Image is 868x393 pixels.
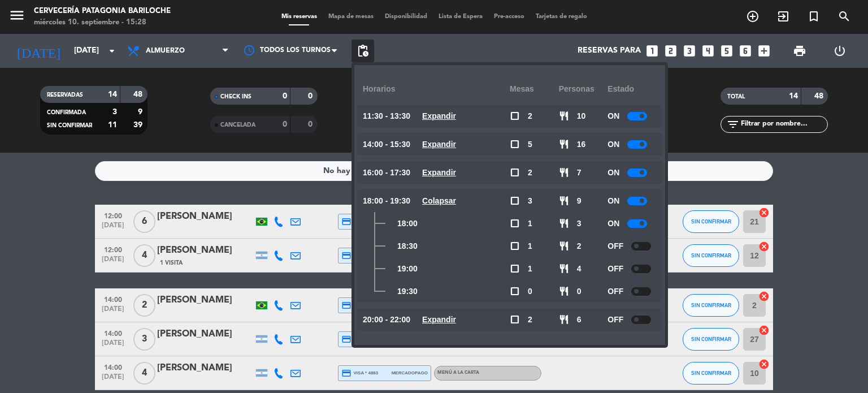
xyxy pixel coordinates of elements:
div: [PERSON_NAME] [157,327,253,342]
span: 4 [133,362,155,385]
span: [DATE] [99,222,127,235]
span: TOTAL [727,94,745,100]
span: restaurant [559,264,569,274]
i: credit_card [341,334,351,344]
span: visa * 3750 [341,251,378,261]
span: 14:00 [99,326,127,339]
span: OFF [607,285,623,298]
span: 9 [577,195,581,208]
strong: 48 [814,92,826,100]
strong: 0 [308,92,315,100]
span: 18:00 [397,217,418,230]
span: SIN CONFIRMAR [47,123,92,128]
span: 16 [577,138,586,151]
u: Expandir [422,315,456,324]
span: check_box_outline_blank [510,286,520,296]
input: Filtrar por nombre... [740,118,827,131]
span: 5 [528,138,532,151]
span: 20:00 - 22:00 [363,313,410,326]
span: check_box_outline_blank [510,139,520,149]
i: credit_card [341,251,351,261]
span: CONFIRMADA [47,110,86,115]
span: 6 [577,313,581,326]
span: 2 [528,313,532,326]
i: looks_6 [738,44,753,58]
span: Disponibilidad [379,14,433,20]
span: 1 [528,240,532,253]
span: OFF [607,262,623,275]
span: 4 [133,244,155,267]
i: filter_list [726,118,740,131]
u: Expandir [422,168,456,177]
span: 14:00 [99,360,127,373]
strong: 11 [108,121,117,129]
span: 12:00 [99,243,127,256]
span: check_box_outline_blank [510,241,520,251]
span: 18:30 [397,240,418,253]
strong: 14 [789,92,798,100]
span: 0 [528,285,532,298]
span: ON [607,217,619,230]
span: ON [607,195,619,208]
span: SIN CONFIRMAR [691,302,731,308]
span: 12:00 [99,209,127,222]
div: LOG OUT [819,34,860,68]
i: looks_5 [719,44,734,58]
span: master * 9249 [341,217,387,227]
span: 2 [133,294,155,317]
u: Expandir [422,111,456,120]
span: restaurant [559,139,569,149]
i: [DATE] [8,38,68,63]
i: menu [8,7,25,24]
span: MENÚ A LA CARTA [437,370,479,375]
span: CANCELADA [220,122,255,128]
span: visa * 4883 [341,368,378,378]
div: No hay notas para este servicio. Haz clic para agregar una [323,165,545,178]
span: [DATE] [99,305,127,318]
i: cancel [758,325,770,336]
i: search [837,10,851,23]
span: 2 [528,166,532,179]
i: looks_3 [682,44,697,58]
span: 1 [528,217,532,230]
span: 18:00 - 19:30 [363,195,410,208]
span: Lista de Espera [433,14,488,20]
span: Mapa de mesas [323,14,379,20]
span: 2 [528,110,532,123]
span: 0 [577,285,581,298]
div: Mesas [510,74,559,105]
span: SIN CONFIRMAR [691,370,731,376]
span: RESERVADAS [47,92,83,98]
i: cancel [758,241,770,252]
span: [DATE] [99,339,127,352]
strong: 39 [133,121,145,129]
span: check_box_outline_blank [510,264,520,274]
i: cancel [758,207,770,218]
span: 2 [577,240,581,253]
span: 14:00 [99,292,127,305]
span: [DATE] [99,256,127,269]
span: [DATE] [99,373,127,386]
div: Horarios [363,74,510,105]
span: 6 [133,210,155,233]
span: 1 Visita [160,258,183,267]
span: amex * 1021 [341,334,381,344]
div: miércoles 10. septiembre - 15:28 [34,17,171,28]
span: SIN CONFIRMAR [691,218,731,224]
i: credit_card [341,300,351,310]
i: cancel [758,359,770,370]
span: ON [607,110,619,123]
strong: 3 [112,108,117,116]
strong: 48 [133,90,145,98]
span: Mis reservas [276,14,323,20]
span: 3 [528,195,532,208]
span: check_box_outline_blank [510,218,520,228]
span: restaurant [559,196,569,206]
span: 1 [528,262,532,275]
span: mercadopago [392,369,428,377]
i: looks_one [645,44,659,58]
span: check_box_outline_blank [510,314,520,325]
strong: 9 [138,108,145,116]
i: credit_card [341,368,351,378]
u: Expandir [422,140,456,149]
